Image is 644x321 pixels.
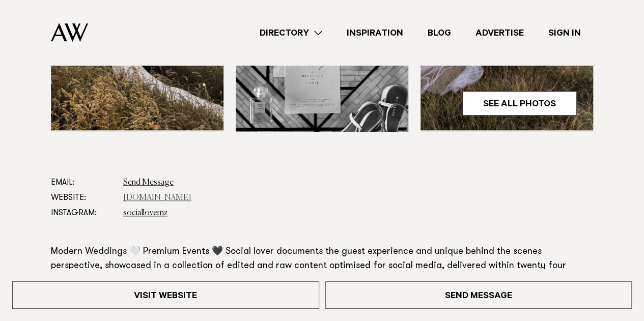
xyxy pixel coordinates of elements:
[536,26,593,40] a: Sign In
[51,23,88,42] img: Auckland Weddings Logo
[123,179,174,187] a: Send Message
[334,26,415,40] a: Inspiration
[12,281,319,309] a: Visit Website
[462,91,577,115] a: See All Photos
[51,206,115,221] dt: Instagram:
[51,175,115,190] dt: Email:
[463,26,536,40] a: Advertise
[51,190,115,206] dt: Website:
[325,281,632,309] a: Send Message
[123,209,167,217] a: sociallovernz
[123,194,191,202] a: [DOMAIN_NAME]
[415,26,463,40] a: Blog
[247,26,334,40] a: Directory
